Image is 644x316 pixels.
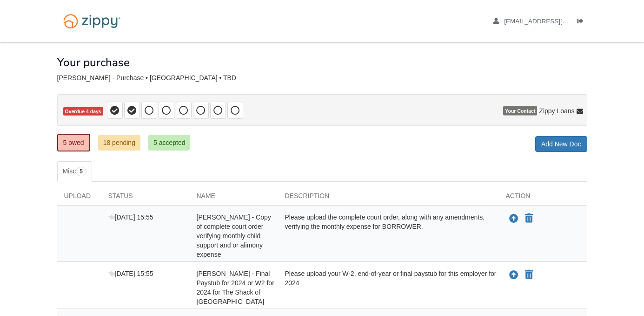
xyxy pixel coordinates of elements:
[57,161,92,182] a: Misc
[493,18,611,27] a: edit profile
[101,191,190,205] div: Status
[539,106,574,116] span: Zippy Loans
[524,213,534,224] button: Declare James Sonnier - Copy of complete court order verifying monthly child support and or alimo...
[278,191,499,205] div: Description
[197,270,274,305] span: [PERSON_NAME] - Final Paystub for 2024 or W2 for 2024 for The Shack of [GEOGRAPHIC_DATA]
[98,135,140,151] a: 18 pending
[57,9,126,33] img: Logo
[535,136,587,152] a: Add New Doc
[108,270,153,277] span: [DATE] 15:55
[278,269,499,306] div: Please upload your W-2, end-of-year or final paystub for this employer for 2024
[499,191,587,205] div: Action
[57,191,101,205] div: Upload
[278,213,499,259] div: Please upload the complete court order, along with any amendments, verifying the monthly expense ...
[577,18,587,27] a: Log out
[148,135,191,151] a: 5 accepted
[108,213,153,221] span: [DATE] 15:55
[508,213,519,225] button: Upload James Sonnier - Copy of complete court order verifying monthly child support and or alimon...
[508,269,519,281] button: Upload James Sonnier - Final Paystub for 2024 or W2 for 2024 for The Shack of Tipton
[63,107,103,116] span: Overdue 4 days
[190,191,278,205] div: Name
[57,74,587,82] div: [PERSON_NAME] - Purchase • [GEOGRAPHIC_DATA] • TBD
[57,56,130,69] h1: Your purchase
[57,134,90,151] a: 5 owed
[503,106,537,116] span: Your Contact
[76,167,86,176] span: 5
[504,18,611,25] span: jryansonnier@gmail.com
[197,213,271,258] span: [PERSON_NAME] - Copy of complete court order verifying monthly child support and or alimony expense
[524,269,534,281] button: Declare James Sonnier - Final Paystub for 2024 or W2 for 2024 for The Shack of Tipton not applicable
